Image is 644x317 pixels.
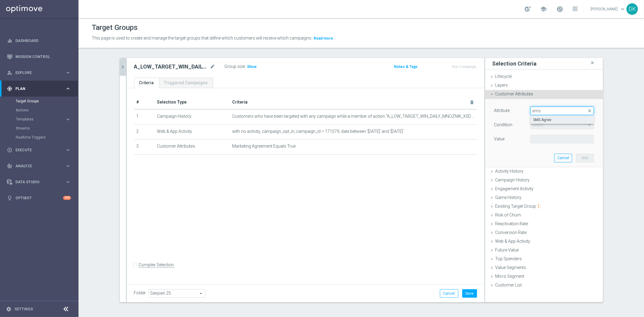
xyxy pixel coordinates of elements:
span: Campaign History [495,178,530,182]
td: Customer Attributes [155,139,230,155]
button: Data Studio keyboard_arrow_right [7,180,71,184]
span: Micro Segment [495,274,524,279]
lable: Attribute [494,108,510,113]
span: Future Value [495,248,519,252]
h2: A_LOW_TARGET_WIN_DAILY_MNOZNIK_X5DO250_260825_SMS [134,63,209,70]
i: equalizer [7,38,12,43]
button: Cancel [554,154,572,162]
div: equalizer Dashboard [7,38,71,43]
label: Value [494,136,505,142]
div: Templates [16,117,65,121]
i: person_search [7,70,12,75]
button: person_search Explore keyboard_arrow_right [7,70,71,75]
button: Templates keyboard_arrow_right [16,117,71,122]
h1: Target Groups [92,23,138,32]
a: Target Groups [16,99,63,104]
span: Game History [495,195,522,200]
button: Read more [313,35,334,42]
input: Quick find [530,107,594,115]
button: Mission Control [7,54,71,59]
span: Customer Attributes [495,91,533,96]
button: Notes & Tags [393,63,418,70]
a: Mission Control [15,49,71,65]
div: track_changes Analyze keyboard_arrow_right [7,164,71,168]
a: Dashboard [15,33,71,49]
a: Optibot [15,190,63,206]
button: chevron_right [120,58,126,76]
label: Complex Selection [139,262,174,268]
td: Campaign History [155,109,230,124]
div: Actions [16,106,78,115]
i: lightbulb [7,195,12,201]
div: Target Groups [16,97,78,106]
span: Layers [495,83,508,88]
span: Lifecycle [495,74,512,79]
span: close [588,108,592,113]
a: Settings [14,307,33,311]
lable: Condition [494,122,513,127]
a: [PERSON_NAME]keyboard_arrow_down [590,5,626,14]
button: gps_fixed Plan keyboard_arrow_right [7,86,71,91]
td: Web & App Activity [155,124,230,139]
span: Templates [16,117,59,121]
span: Criteria [232,100,248,104]
span: Plan [15,87,65,91]
div: Execute [7,147,65,153]
button: lightbulb Optibot +10 [7,196,71,200]
label: : [245,64,246,69]
i: keyboard_arrow_right [65,117,71,122]
td: 2 [134,124,155,139]
div: DK [626,3,638,15]
span: Engagement Activity [495,186,534,191]
div: Realtime Triggers [16,133,78,142]
span: Top Spenders [495,256,522,261]
span: This page is used to create and manage the target groups that define which customers will receive... [92,36,312,40]
button: Cancel [440,289,458,298]
i: keyboard_arrow_right [65,179,71,185]
i: keyboard_arrow_right [65,147,71,153]
label: Group size [225,64,245,69]
span: Activity History [495,169,524,174]
i: close [590,59,596,67]
td: 1 [134,109,155,124]
div: Mission Control [7,49,71,65]
span: Marketing Agreement Equals True [232,144,296,149]
span: school [540,6,547,12]
button: Save [462,289,477,298]
div: Data Studio [7,179,65,185]
span: with no activity, campaign_opt_in, campaign_id = 171579, date between '[DATE]' and '[DATE]' [232,129,404,134]
span: Web & App Activity [495,239,530,244]
span: Explore [15,71,65,75]
span: Analyze [15,164,65,168]
div: Analyze [7,163,65,169]
a: Streams [16,126,63,131]
div: Streams [16,124,78,133]
i: delete_forever [470,100,475,105]
span: Risk of Churn [495,213,521,217]
div: Plan [7,86,65,91]
span: Execute [15,148,65,152]
i: play_circle_outline [7,147,12,153]
i: keyboard_arrow_right [65,163,71,169]
span: Existing Target Group [495,204,541,209]
i: keyboard_arrow_right [65,86,71,91]
i: mode_edit [210,63,216,70]
a: Realtime Triggers [16,135,63,140]
span: Show [247,65,257,69]
span: Value Segments [495,265,526,270]
h3: Selection Criteria [492,60,537,67]
a: Criteria [134,78,159,88]
div: +10 [63,196,71,200]
span: keyboard_arrow_down [619,6,626,12]
button: Add [576,154,594,162]
div: Dashboard [7,33,71,49]
span: Customer List [495,283,522,287]
button: play_circle_outline Execute keyboard_arrow_right [7,148,71,152]
i: track_changes [7,163,12,169]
